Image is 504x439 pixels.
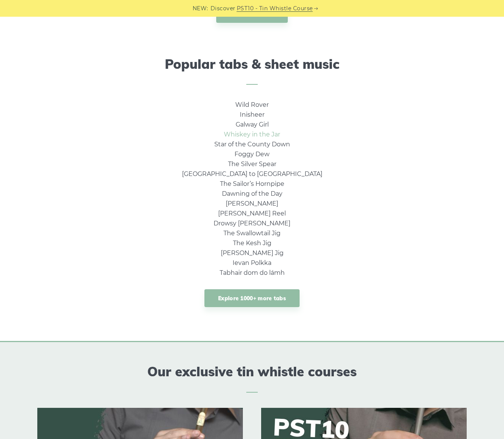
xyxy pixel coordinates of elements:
a: The Sailor’s Hornpipe [220,180,284,187]
a: Wild Rover [235,101,269,108]
a: [PERSON_NAME] Jig [221,249,284,257]
a: Inisheer [240,111,265,118]
a: [GEOGRAPHIC_DATA] to [GEOGRAPHIC_DATA] [182,170,322,178]
span: NEW: [193,4,208,13]
a: Dawning of the Day [222,190,282,197]
a: Whiskey in the Jar [224,131,280,138]
a: PST10 - Tin Whistle Course [237,4,313,13]
a: Ievan Polkka [233,259,271,266]
a: The Silver Spear [228,160,276,168]
a: The Kesh Jig [233,239,271,247]
a: [PERSON_NAME] [226,200,278,207]
a: Tabhair dom do lámh [220,269,285,276]
a: Drowsy [PERSON_NAME] [214,220,290,227]
h2: Popular tabs & sheet music [37,57,467,85]
h2: Our exclusive tin whistle courses [37,364,467,393]
a: [PERSON_NAME] Reel [218,210,286,217]
a: Galway Girl [236,121,269,128]
a: Star of the County Down [214,141,290,148]
span: Discover [211,4,236,13]
a: Explore 1000+ more tabs [204,289,300,307]
a: The Swallowtail Jig [223,230,281,237]
a: Foggy Dew [234,151,270,158]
